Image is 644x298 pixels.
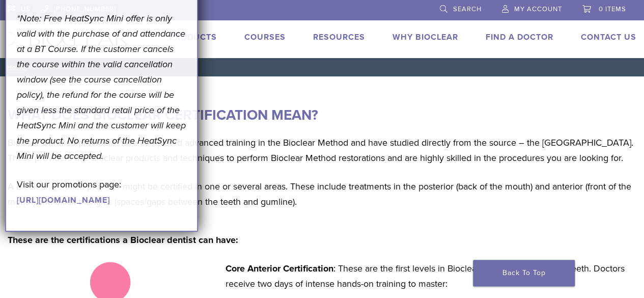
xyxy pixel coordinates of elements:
a: [URL][DOMAIN_NAME] [17,195,110,205]
a: Courses [244,32,286,42]
a: Resources [313,32,365,42]
p: : These are the first levels in Bioclear for the anterior (front) teeth. Doctors receive two days... [226,261,636,291]
span: My Account [514,5,562,13]
a: Find A Doctor [486,32,553,42]
a: Why Bioclear [393,32,458,42]
span: Search [453,5,482,13]
a: Home [4,64,26,71]
a: Contact Us [581,32,636,42]
span: 0 items [599,5,626,13]
p: A Bioclear Certified provider might be certified in one or several areas. These include treatment... [8,179,636,209]
strong: Core Anterior Certification [226,263,333,274]
p: Bioclear Certified providers have completed advanced training in the Bioclear Method and have stu... [8,135,636,166]
a: Back To Top [473,260,575,286]
p: Visit our promotions page: [17,177,187,207]
h3: WHAT DOES BIOCLEAR CERTIFICATION MEAN? [8,103,636,127]
em: *Note: Free HeatSync Mini offer is only valid with the purchase of and attendance at a BT Course.... [17,13,186,161]
strong: These are the certifications a Bioclear dentist can have: [8,234,238,246]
